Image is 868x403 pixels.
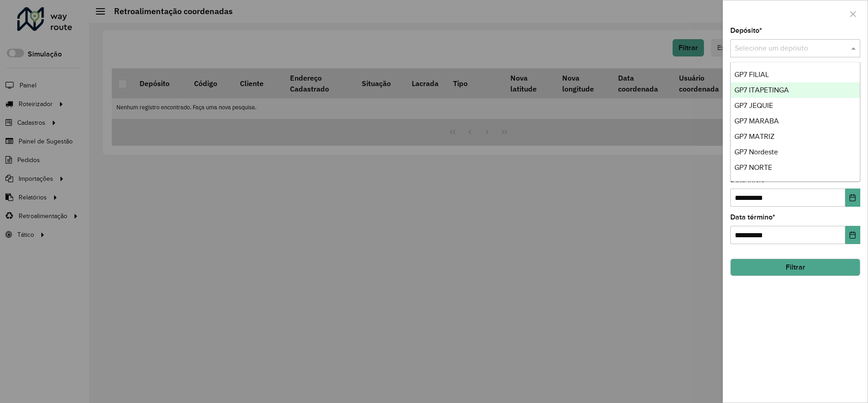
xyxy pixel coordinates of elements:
button: Choose Date [845,189,860,207]
span: GP7 ITAPETINGA [734,86,789,94]
label: Depósito [730,25,762,36]
span: GP7 NORTE [734,163,772,171]
button: Choose Date [845,226,860,244]
button: Filtrar [730,259,860,276]
span: GP7 JEQUIE [734,102,773,109]
span: GP7 MARABA [734,117,779,125]
ng-dropdown-panel: Options list [730,62,860,182]
span: GP7 Nordeste [734,148,778,156]
label: Data término [730,212,775,223]
span: GP7 MATRIZ [734,133,774,140]
span: GP7 FILIAL [734,71,769,78]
